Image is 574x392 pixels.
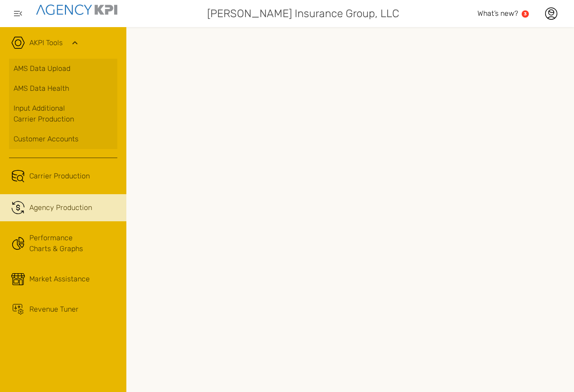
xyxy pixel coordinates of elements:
a: 3 [522,10,529,18]
div: Revenue Tuner [29,304,79,315]
span: AMS Data Health [14,83,69,94]
div: Customer Accounts [14,134,113,145]
span: Carrier Production [29,171,90,182]
span: [PERSON_NAME] Insurance Group, LLC [207,5,399,22]
span: What’s new? [477,9,518,18]
a: AMS Data Upload [9,59,117,79]
a: AMS Data Health [9,79,117,98]
text: 3 [524,11,527,16]
span: Agency Production [29,202,92,213]
div: Market Assistance [29,274,90,285]
a: Input AdditionalCarrier Production [9,98,117,129]
a: Customer Accounts [9,129,117,149]
img: agencykpi-logo-550x69-2d9e3fa8.png [36,5,117,15]
a: AKPI Tools [29,37,63,48]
